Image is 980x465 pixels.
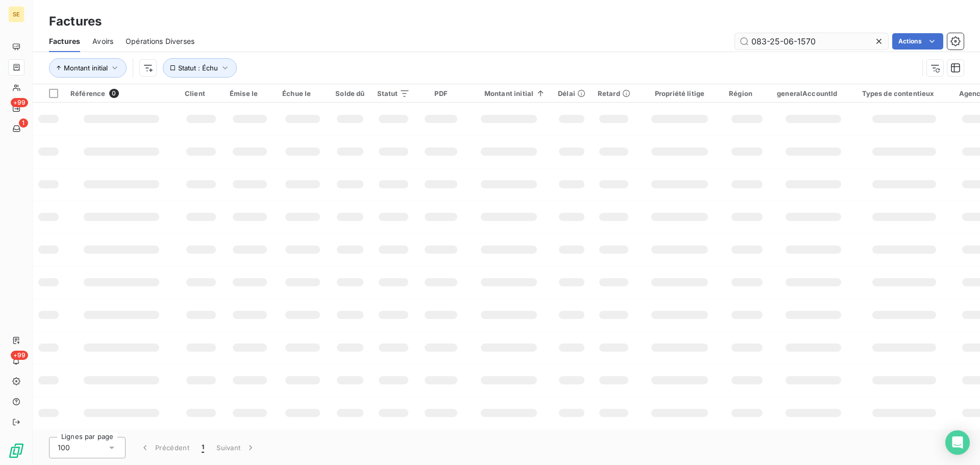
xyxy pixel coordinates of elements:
span: 100 [58,443,70,453]
span: Montant initial [64,64,108,72]
div: Types de contentieux [862,89,947,97]
span: Opérations Diverses [126,36,194,46]
div: PDF [422,89,459,97]
h3: Factures [49,12,102,31]
button: Suivant [210,437,262,458]
button: Montant initial [49,58,127,78]
div: Client [185,89,217,97]
button: Précédent [134,437,195,458]
span: +99 [11,351,28,360]
span: 1 [19,118,28,128]
div: Montant initial [472,89,546,97]
span: Statut : Échu [178,64,218,72]
span: Avoirs [92,36,113,46]
div: SE [8,6,24,22]
div: Open Intercom Messenger [945,430,970,455]
div: Région [729,89,765,97]
div: Solde dû [335,89,364,97]
div: Propriété litige [643,89,717,97]
div: Statut [377,89,410,97]
div: Délai [558,89,585,97]
div: generalAccountId [777,89,849,97]
div: Émise le [230,89,270,97]
span: Référence [70,89,105,97]
span: 0 [109,89,118,98]
span: +99 [11,98,28,107]
div: Retard [598,89,630,97]
button: Statut : Échu [163,58,237,78]
span: 1 [202,443,204,453]
img: Logo LeanPay [8,443,24,459]
div: Échue le [282,89,323,97]
button: 1 [195,437,210,458]
input: Rechercher [735,33,888,50]
span: Factures [49,36,80,46]
button: Actions [892,33,943,50]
